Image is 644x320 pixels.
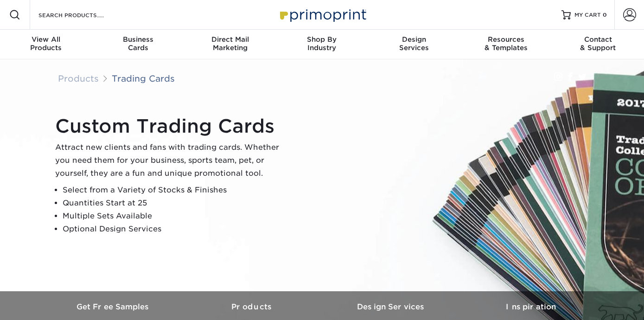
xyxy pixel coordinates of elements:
[55,115,287,137] h1: Custom Trading Cards
[184,35,276,44] span: Direct Mail
[603,12,607,18] span: 0
[552,30,644,59] a: Contact& Support
[368,35,460,44] span: Design
[112,73,175,83] a: Trading Cards
[574,11,601,19] span: MY CART
[92,30,184,59] a: BusinessCards
[276,30,368,59] a: Shop ByIndustry
[460,30,552,59] a: Resources& Templates
[44,302,183,311] h3: Get Free Samples
[276,5,369,25] img: Primoprint
[63,184,287,197] li: Select from a Variety of Stocks & Finishes
[322,302,461,311] h3: Design Services
[92,35,184,52] div: Cards
[184,30,276,59] a: Direct MailMarketing
[460,35,552,52] div: & Templates
[63,223,287,236] li: Optional Design Services
[63,210,287,223] li: Multiple Sets Available
[552,35,644,52] div: & Support
[183,302,322,311] h3: Products
[368,30,460,59] a: DesignServices
[92,35,184,44] span: Business
[461,302,600,311] h3: Inspiration
[276,35,368,44] span: Shop By
[63,197,287,210] li: Quantities Start at 25
[552,35,644,44] span: Contact
[368,35,460,52] div: Services
[55,141,287,180] p: Attract new clients and fans with trading cards. Whether you need them for your business, sports ...
[38,9,128,20] input: SEARCH PRODUCTS.....
[58,73,99,83] a: Products
[276,35,368,52] div: Industry
[460,35,552,44] span: Resources
[184,35,276,52] div: Marketing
